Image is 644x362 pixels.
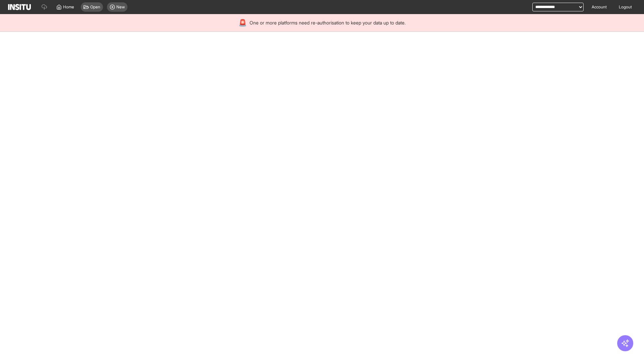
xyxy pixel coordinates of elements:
[116,4,125,10] span: New
[8,4,31,10] img: Logo
[63,4,74,10] span: Home
[238,18,247,27] div: 🚨
[250,19,406,26] span: One or more platforms need re-authorisation to keep your data up to date.
[90,4,100,10] span: Open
